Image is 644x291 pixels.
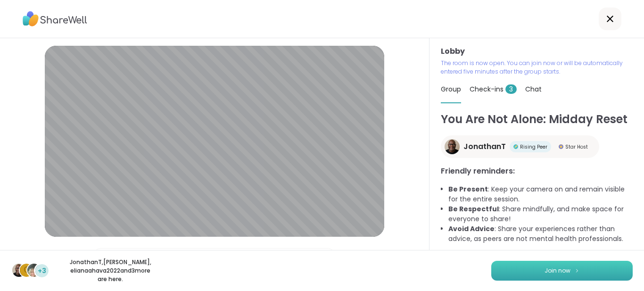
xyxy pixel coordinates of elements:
h1: You Are Not Alone: Midday Reset [441,111,633,128]
img: Star Host [559,144,563,149]
button: Join now [491,261,633,281]
img: ShareWell Logomark [574,268,580,273]
img: ShareWell Logo [23,8,87,30]
h3: Friendly reminders: [441,166,633,177]
a: JonathanTJonathanTRising PeerRising PeerStar HostStar Host [441,135,599,158]
span: JonathanT [463,141,506,152]
span: Group [441,84,461,94]
span: Chat [525,84,542,94]
img: JonathanT [445,139,460,154]
img: elianaahava2022 [27,264,41,277]
li: : Keep your camera on and remain visible for the entire session. [448,184,633,204]
li: : Share mindfully, and make space for everyone to share! [448,204,633,224]
p: JonathanT , [PERSON_NAME] , elianaahava2022 and 3 more are here. [58,258,163,283]
span: +3 [38,266,46,276]
img: JonathanT [12,264,25,277]
span: Rising Peer [520,143,547,150]
li: : Share your experiences rather than advice, as peers are not mental health professionals. [448,224,633,244]
h3: Lobby [441,46,633,57]
span: Check-ins [470,84,517,94]
span: | [110,249,112,267]
b: Be Present [448,184,488,194]
b: Avoid Advice [448,224,495,233]
b: Be Respectful [448,204,499,214]
span: 3 [505,84,517,94]
span: Join now [545,266,570,275]
span: C [24,264,30,276]
img: Microphone [98,249,106,267]
p: The room is now open. You can join now or will be automatically entered five minutes after the gr... [441,59,633,76]
span: Star Host [565,143,588,150]
img: Rising Peer [513,144,518,149]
